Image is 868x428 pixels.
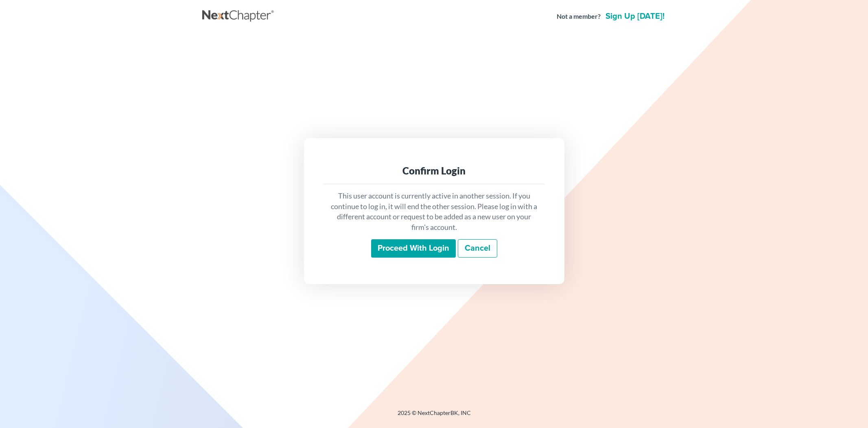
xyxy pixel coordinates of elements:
[202,409,666,424] div: 2025 © NextChapterBK, INC
[371,239,456,258] input: Proceed with login
[458,239,497,258] a: Cancel
[604,12,666,20] a: Sign up [DATE]!
[330,191,538,233] p: This user account is currently active in another session. If you continue to log in, it will end ...
[557,12,601,21] strong: Not a member?
[330,164,538,177] div: Confirm Login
